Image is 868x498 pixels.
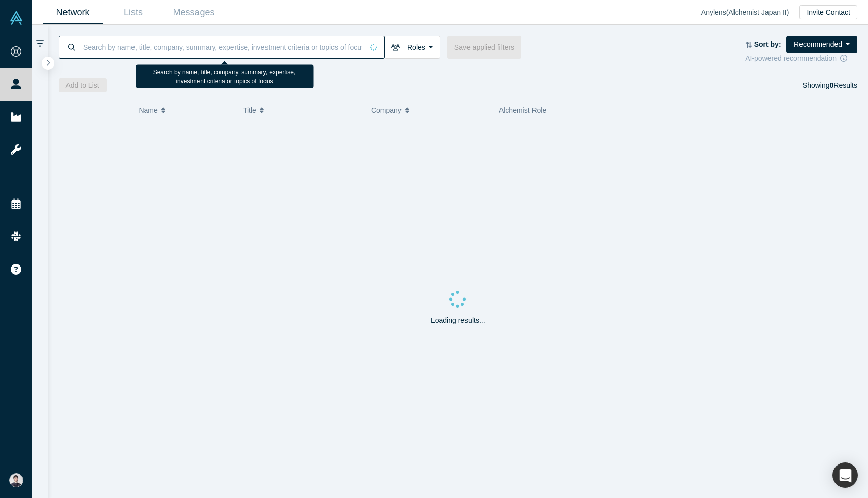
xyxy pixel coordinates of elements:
[447,36,521,59] button: Save applied filters
[431,315,485,326] p: Loading results...
[830,81,857,89] span: Results
[803,78,857,92] div: Showing
[243,99,256,121] span: Title
[384,36,440,59] button: Roles
[9,473,23,487] img: Katsutoshi Tabata's Account
[243,99,360,121] button: Title
[754,40,781,48] strong: Sort by:
[43,1,103,24] a: Network
[745,53,857,64] div: AI-powered recommendation
[82,35,363,59] input: Search by name, title, company, summary, expertise, investment criteria or topics of focus
[139,99,157,121] span: Name
[830,81,834,89] strong: 0
[9,11,23,25] img: Alchemist Vault Logo
[799,5,857,19] button: Invite Contact
[786,36,857,53] button: Recommended
[139,99,232,121] button: Name
[163,1,224,24] a: Messages
[59,78,107,92] button: Add to List
[371,99,488,121] button: Company
[499,106,546,114] span: Alchemist Role
[371,99,402,121] span: Company
[701,7,800,18] div: Anylens ( Alchemist Japan II )
[103,1,163,24] a: Lists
